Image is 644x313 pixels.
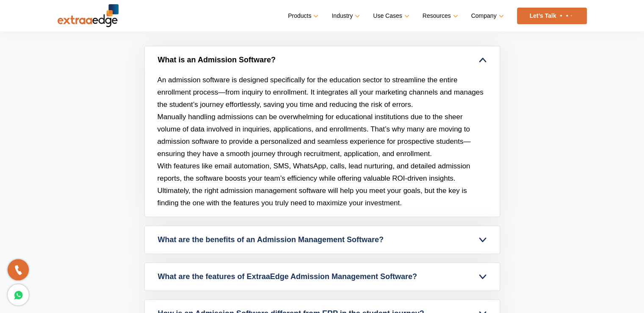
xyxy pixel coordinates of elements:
[145,46,500,74] a: What is an Admission Software?
[158,113,471,158] span: Manually handling admissions can be overwhelming for educational institutions due to the sheer vo...
[158,162,470,207] span: With features like email automation, SMS, WhatsApp, calls, lead nurturing, and detailed admission...
[373,10,407,22] a: Use Cases
[288,10,317,22] a: Products
[145,263,500,291] a: What are the features of ExtraaEdge Admission Management Software?
[158,76,484,109] span: An admission software is designed specifically for the education sector to streamline the entire ...
[423,10,456,22] a: Resources
[471,10,502,22] a: Company
[145,226,500,254] a: What are the benefits of an Admission Management Software?
[332,10,358,22] a: Industry
[517,8,587,24] a: Let’s Talk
